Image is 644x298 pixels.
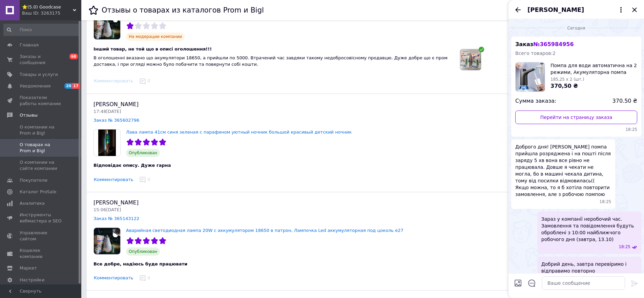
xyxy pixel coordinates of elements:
[102,6,264,14] h1: Отзывы о товарах из каталогов Prom и Bigl
[94,13,120,39] img: Аварийная светодиодная лампа 20W с аккумулятором 18650 в патрон, Лампочка Led аккумуляторная под ...
[20,159,63,172] span: О компании на сайте компании
[565,25,588,31] span: Сегодня
[515,127,637,133] span: 18:25 12.10.2025
[20,42,39,48] span: Главная
[22,4,73,10] span: ⭐️(5.0) Goodcase
[3,24,80,36] input: Поиск
[515,41,574,47] span: Заказ
[20,95,63,107] span: Показатели работы компании
[630,6,639,14] button: Закрыть
[94,130,120,156] img: Лава лампа 41см синя зеленая с парафином уютный ночник большой красивый детский ночник
[20,177,47,183] span: Покупатели
[94,176,133,183] button: Комментировать
[20,189,56,195] span: Каталог ProSale
[20,142,63,154] span: О товарах на Prom и Bigl
[20,83,50,89] span: Уведомления
[20,277,44,283] span: Настройки
[94,109,121,114] span: 17:48[DATE]
[20,265,37,271] span: Маркет
[541,261,637,274] span: Добрий день, завтра перевіримо і відправимо повторно
[72,83,80,89] span: 17
[20,124,63,136] span: О компании на Prom и Bigl
[515,143,611,198] span: Доброго дня! [PERSON_NAME] помпа прийшла розряджена і на пошті після заряду 5 хв вона все рівно н...
[550,62,637,76] span: Помпа для води автоматична на 2 режими, Акумуляторна помпа Диспенсер дозатор для бутильованої води
[94,207,121,212] span: 15:06[DATE]
[527,5,584,14] span: [PERSON_NAME]
[20,247,63,260] span: Кошелек компании
[511,24,641,31] div: 12.10.2025
[533,41,574,47] span: № 365984956
[94,228,120,254] img: Аварийная светодиодная лампа 20W с аккумулятором 18650 в патрон, Лампочка Led аккумуляторная под ...
[69,54,78,59] span: 68
[126,149,160,157] span: Опубликован
[126,228,403,233] a: Аварийная светодиодная лампа 20W с аккумулятором 18650 в патрон, Лампочка Led аккумуляторная под ...
[514,6,522,14] button: Назад
[516,62,545,92] img: 5939049542_w160_h160_pompa-dlya-vodi.jpg
[600,199,611,205] span: 18:25 12.10.2025
[20,200,45,206] span: Аналитика
[126,33,185,41] span: На модерации компании
[22,10,81,16] div: Ваш ID: 3263175
[612,97,637,105] span: 370.50 ₴
[515,111,637,124] a: Перейти на страницу заказа
[94,118,139,123] a: Заказ № 365602796
[20,212,63,224] span: Инструменты вебмастера и SEO
[64,83,72,89] span: 20
[94,101,139,107] span: [PERSON_NAME]
[94,275,133,282] button: Комментировать
[126,247,160,256] span: Опубликован
[515,51,556,56] span: Всего товаров: 2
[126,130,352,135] a: Лава лампа 41см синя зеленая с парафином уютный ночник большой красивый детский ночник
[527,5,625,14] button: [PERSON_NAME]
[94,46,212,52] span: Інший товар, не той що в описі оголошення!!!
[541,216,637,243] span: Зараз у компанії неробочий час. Замовлення та повідомлення будуть оброблені з 10:00 найближчого р...
[94,163,171,168] span: Відповідає опису. Дуже гарна
[550,77,584,82] span: 185,25 x 2 (шт.)
[94,55,448,67] span: В оголошенні вказано що акумулятори 18650, а прийшли по 5000. Втрачений час завдяки такому недобр...
[550,83,578,89] span: 370,50 ₴
[527,279,536,287] button: Открыть шаблоны ответов
[94,199,139,206] span: [PERSON_NAME]
[20,72,58,78] span: Товары и услуги
[94,216,139,221] a: Заказ № 365143122
[94,261,187,266] span: Все добре, надіюсь буде працювати
[20,230,63,242] span: Управление сайтом
[20,54,63,66] span: Заказы и сообщения
[515,97,556,105] span: Сумма заказа:
[619,244,630,250] span: 18:25 12.10.2025
[20,112,38,118] span: Отзывы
